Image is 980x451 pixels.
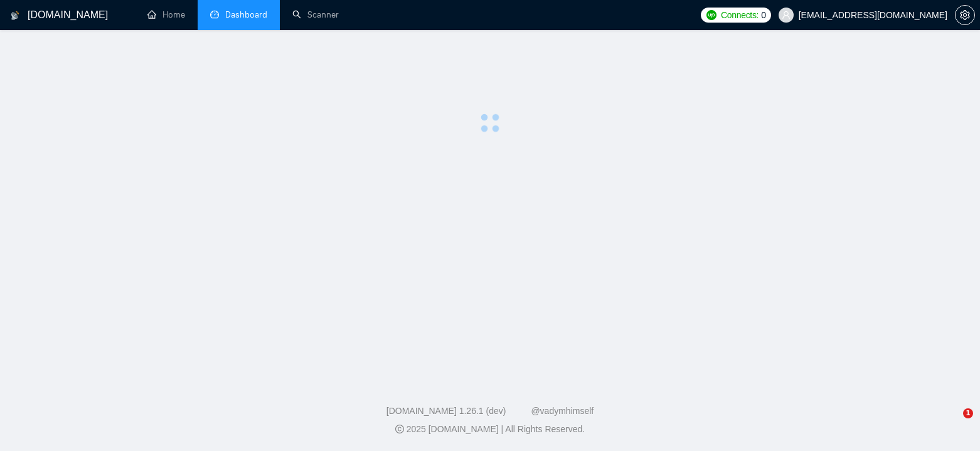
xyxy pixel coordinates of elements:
[963,408,973,418] span: 1
[955,10,975,20] a: setting
[11,6,19,26] img: logo
[782,11,791,19] span: user
[531,406,594,416] a: @vadymhimself
[210,10,219,19] span: dashboard
[937,408,967,438] iframe: Intercom live chat
[706,10,716,20] img: upwork-logo.png
[761,8,766,22] span: 0
[955,5,975,25] button: setting
[395,425,404,433] span: copyright
[956,10,974,20] span: setting
[10,423,970,436] div: 2025 [DOMAIN_NAME] | All Rights Reserved.
[292,9,339,20] a: searchScanner
[721,8,759,22] span: Connects:
[386,406,506,416] a: [DOMAIN_NAME] 1.26.1 (dev)
[147,9,185,20] a: homeHome
[225,9,267,20] span: Dashboard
